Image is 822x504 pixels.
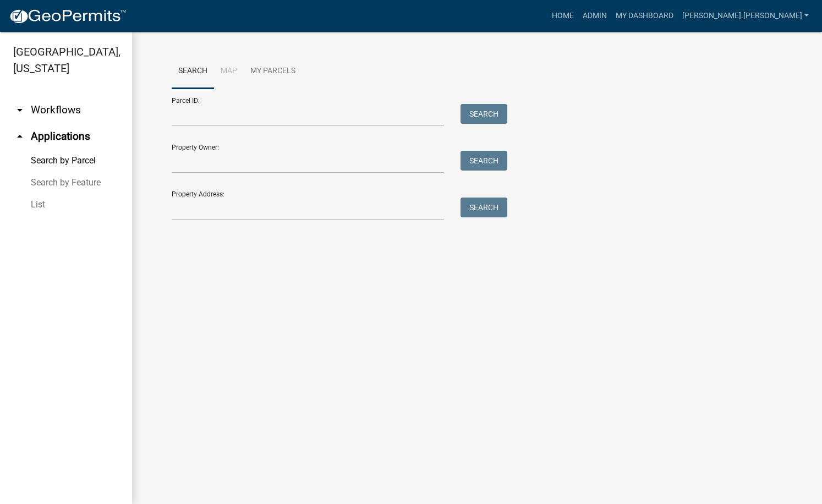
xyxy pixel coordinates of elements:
[611,6,678,26] a: My Dashboard
[461,151,507,171] button: Search
[13,130,26,143] i: arrow_drop_up
[461,104,507,124] button: Search
[678,6,813,26] a: [PERSON_NAME].[PERSON_NAME]
[547,6,578,26] a: Home
[244,54,302,89] a: My Parcels
[578,6,611,26] a: Admin
[172,54,214,89] a: Search
[461,198,507,217] button: Search
[13,103,26,117] i: arrow_drop_down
